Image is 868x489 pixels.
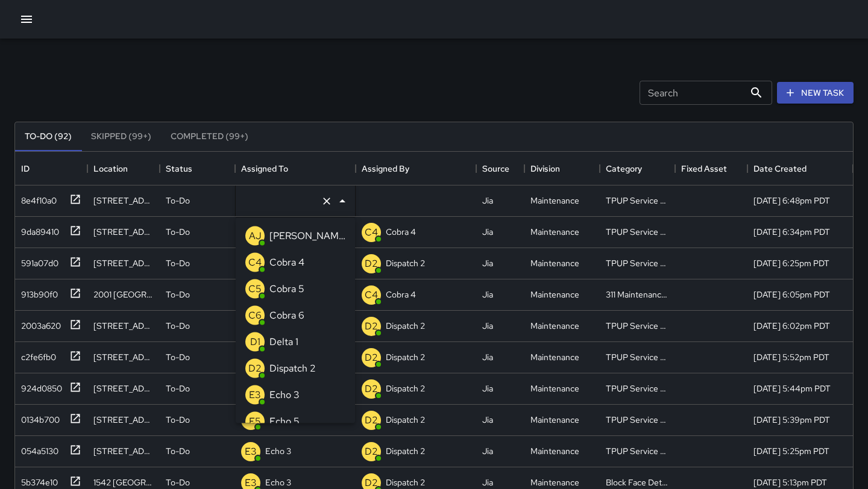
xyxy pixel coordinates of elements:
[365,413,378,428] p: D2
[166,152,192,185] div: Status
[21,152,30,185] div: ID
[530,257,579,269] div: Maintenance
[93,414,154,426] div: 175 Bay Place
[482,288,493,301] div: Jia
[248,255,262,270] p: C4
[606,257,669,269] div: TPUP Service Requested
[530,320,579,332] div: Maintenance
[15,122,81,151] button: To-Do (92)
[530,414,579,426] div: Maintenance
[386,414,425,426] p: Dispatch 2
[265,445,291,457] p: Echo 3
[606,195,669,207] div: TPUP Service Requested
[248,361,262,376] p: D2
[681,152,727,185] div: Fixed Asset
[356,152,476,185] div: Assigned By
[753,226,830,238] div: 9/17/2025, 6:34pm PDT
[530,476,579,488] div: Maintenance
[245,444,257,459] p: E3
[524,152,600,185] div: Division
[386,257,425,269] p: Dispatch 2
[386,226,416,238] p: Cobra 4
[16,440,58,457] div: 054a5130
[269,388,300,402] p: Echo 3
[530,351,579,363] div: Maintenance
[753,382,831,394] div: 9/17/2025, 5:44pm PDT
[482,152,509,185] div: Source
[606,445,669,457] div: TPUP Service Requested
[15,152,87,185] div: ID
[753,288,830,301] div: 9/17/2025, 6:05pm PDT
[530,226,579,238] div: Maintenance
[93,445,154,457] div: 1442 Franklin Street
[482,320,493,332] div: Jia
[93,476,154,488] div: 1542 Broadway
[753,320,830,332] div: 9/17/2025, 6:02pm PDT
[362,152,409,185] div: Assigned By
[16,190,57,207] div: 8e4f10a0
[386,382,425,394] p: Dispatch 2
[93,320,154,332] div: 146 Grand Avenue
[753,152,807,185] div: Date Created
[530,195,579,207] div: Maintenance
[269,255,304,270] p: Cobra 4
[530,152,560,185] div: Division
[606,288,669,301] div: 311 Maintenance Related Issue Reported
[482,414,493,426] div: Jia
[530,382,579,394] div: Maintenance
[365,319,378,334] p: D2
[753,445,829,457] div: 9/17/2025, 5:25pm PDT
[249,414,261,429] p: E5
[476,152,524,185] div: Source
[93,195,154,207] div: 2145 Broadway
[482,351,493,363] div: Jia
[249,229,262,243] p: AJ
[16,221,59,238] div: 9da89410
[482,476,493,488] div: Jia
[87,152,160,185] div: Location
[606,382,669,394] div: TPUP Service Requested
[365,288,378,302] p: C4
[166,476,190,488] p: To-Do
[241,152,288,185] div: Assigned To
[166,257,190,269] p: To-Do
[606,476,669,488] div: Block Face Detailed
[365,225,378,240] p: C4
[334,193,351,210] button: Close
[16,378,62,394] div: 924d0850
[81,122,161,151] button: Skipped (99+)
[248,308,262,323] p: C6
[166,445,190,457] p: To-Do
[365,350,378,365] p: D2
[269,335,298,349] p: Delta 1
[318,193,335,210] button: Clear
[386,320,425,332] p: Dispatch 2
[606,152,642,185] div: Category
[777,82,854,104] button: New Task
[747,152,853,185] div: Date Created
[530,445,579,457] div: Maintenance
[166,351,190,363] p: To-Do
[160,152,235,185] div: Status
[530,288,579,301] div: Maintenance
[93,382,154,394] div: 2300 Valley Street
[482,195,493,207] div: Jia
[166,382,190,394] p: To-Do
[753,351,829,363] div: 9/17/2025, 5:52pm PDT
[606,351,669,363] div: TPUP Service Requested
[16,315,61,332] div: 2003a620
[675,152,747,185] div: Fixed Asset
[269,282,304,296] p: Cobra 5
[166,414,190,426] p: To-Do
[16,346,56,363] div: c2fe6fb0
[482,257,493,269] div: Jia
[386,445,425,457] p: Dispatch 2
[269,229,345,243] p: [PERSON_NAME]
[606,320,669,332] div: TPUP Service Requested
[606,414,669,426] div: TPUP Service Requested
[16,472,58,488] div: 5b374e10
[482,382,493,394] div: Jia
[93,288,154,301] div: 2001 Broadway
[166,226,190,238] p: To-Do
[753,414,830,426] div: 9/17/2025, 5:39pm PDT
